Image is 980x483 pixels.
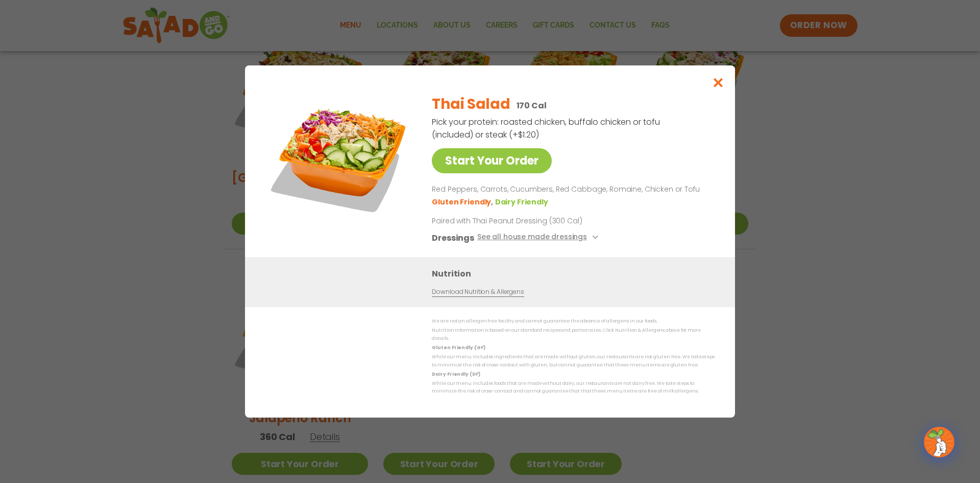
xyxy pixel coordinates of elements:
p: Nutrition information is based on our standard recipes and portion sizes. Click Nutrition & Aller... [432,327,715,342]
button: See all house made dressings [477,232,601,244]
a: Download Nutrition & Allergens [432,287,524,297]
p: While our menu includes foods that are made without dairy, our restaurants are not dairy free. We... [432,380,715,396]
h3: Dressings [432,232,474,244]
p: While our menu includes ingredients that are made without gluten, our restaurants are not gluten ... [432,353,715,369]
li: Gluten Friendly [432,197,495,208]
p: Paired with Thai Peanut Dressing (300 Cal) [432,216,621,226]
img: wpChatIcon [925,428,953,456]
strong: Dairy Friendly (DF) [432,371,480,377]
li: Dairy Friendly [495,197,550,208]
a: Start Your Order [432,148,552,173]
img: Featured product photo for Thai Salad [268,86,411,229]
strong: Gluten Friendly (GF) [432,344,485,351]
h3: Nutrition [432,267,720,280]
p: 170 Cal [517,99,547,112]
p: Red Peppers, Carrots, Cucumbers, Red Cabbage, Romaine, Chicken or Tofu [432,183,710,196]
button: Close modal [702,65,735,100]
h2: Thai Salad [432,94,510,115]
p: We are not an allergen free facility and cannot guarantee the absence of allergens in our foods. [432,317,715,325]
p: Pick your protein: roasted chicken, buffalo chicken or tofu (included) or steak (+$1.20) [432,116,661,141]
